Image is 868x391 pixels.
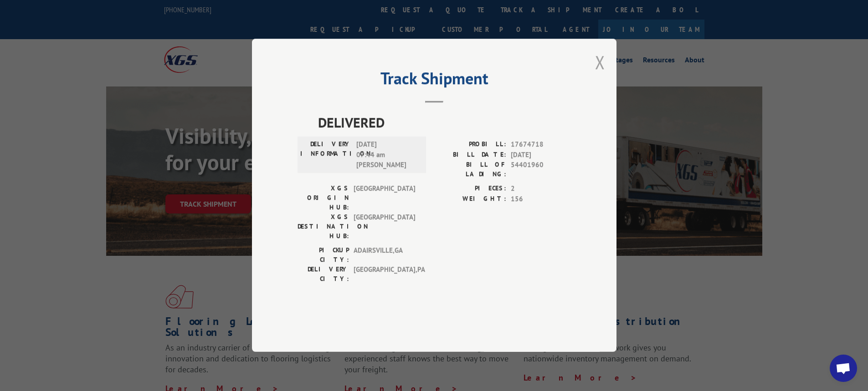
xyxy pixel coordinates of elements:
[434,140,506,150] label: PROBILL:
[434,150,506,160] label: BILL DATE:
[595,50,605,74] button: Close modal
[434,184,506,194] label: PIECES:
[354,246,415,265] span: ADAIRSVILLE , GA
[298,246,349,265] label: PICKUP CITY:
[298,184,349,213] label: XGS ORIGIN HUB:
[298,265,349,284] label: DELIVERY CITY:
[354,265,415,284] span: [GEOGRAPHIC_DATA] , PA
[354,213,415,241] span: [GEOGRAPHIC_DATA]
[511,150,571,160] span: [DATE]
[298,72,571,89] h2: Track Shipment
[434,194,506,204] label: WEIGHT:
[511,184,571,194] span: 2
[434,160,506,179] label: BILL OF LADING:
[830,355,857,382] div: Open chat
[356,140,418,171] span: [DATE] 07:44 am [PERSON_NAME]
[354,184,415,213] span: [GEOGRAPHIC_DATA]
[298,213,349,241] label: XGS DESTINATION HUB:
[511,160,571,179] span: 54401960
[511,194,571,204] span: 156
[318,112,571,133] span: DELIVERED
[300,140,352,171] label: DELIVERY INFORMATION:
[511,140,571,150] span: 17674718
